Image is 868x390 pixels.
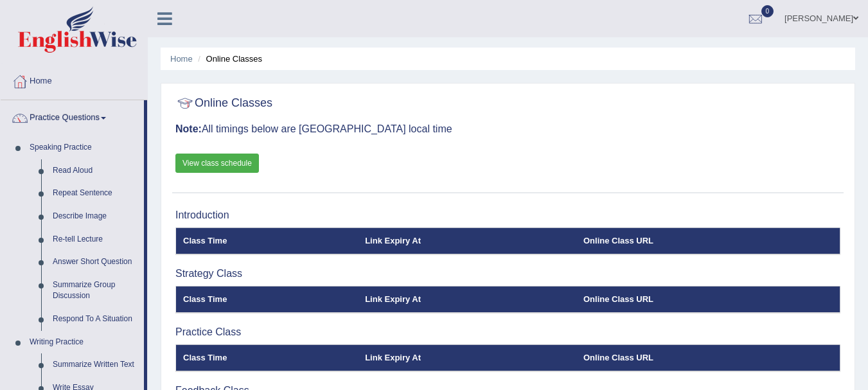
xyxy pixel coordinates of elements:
[24,136,144,159] a: Speaking Practice
[47,251,144,274] a: Answer Short Question
[175,123,840,135] h3: All timings below are [GEOGRAPHIC_DATA] local time
[195,53,262,65] li: Online Classes
[358,286,576,313] th: Link Expiry At
[1,64,147,96] a: Home
[175,94,272,113] h2: Online Classes
[176,227,359,254] th: Class Time
[175,154,259,173] a: View class schedule
[47,228,144,251] a: Re-tell Lecture
[761,5,774,17] span: 0
[175,268,840,279] h3: Strategy Class
[47,274,144,308] a: Summarize Group Discussion
[576,344,840,371] th: Online Class URL
[47,353,144,377] a: Summarize Written Text
[175,209,840,221] h3: Introduction
[1,100,144,132] a: Practice Questions
[576,286,840,313] th: Online Class URL
[47,308,144,331] a: Respond To A Situation
[358,344,576,371] th: Link Expiry At
[47,205,144,228] a: Describe Image
[175,123,202,134] b: Note:
[170,54,193,64] a: Home
[358,227,576,254] th: Link Expiry At
[175,326,840,338] h3: Practice Class
[24,331,144,354] a: Writing Practice
[176,344,359,371] th: Class Time
[47,182,144,205] a: Repeat Sentence
[47,159,144,182] a: Read Aloud
[576,227,840,254] th: Online Class URL
[176,286,359,313] th: Class Time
